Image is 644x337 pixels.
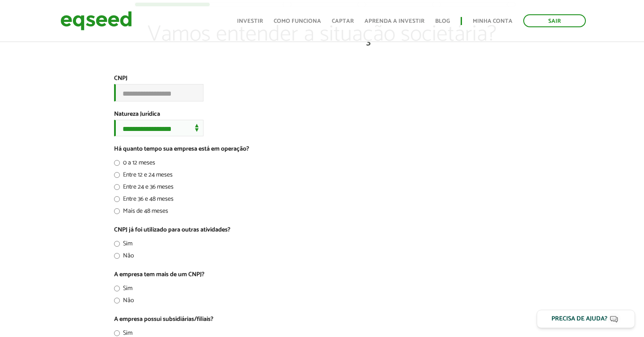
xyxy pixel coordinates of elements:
label: Entre 36 e 48 meses [114,196,174,205]
input: Sim [114,286,120,291]
label: CNPJ [114,76,127,82]
label: Natureza Jurídica [114,111,160,118]
input: Entre 36 e 48 meses [114,196,120,202]
label: Há quanto tempo sua empresa está em operação? [114,146,249,152]
input: Não [114,298,120,303]
label: A empresa tem mais de um CNPJ? [114,272,204,278]
label: CNPJ já foi utilizado para outras atividades? [114,227,230,233]
a: Sair [523,14,586,27]
input: Mais de 48 meses [114,208,120,214]
label: Sim [114,241,132,250]
label: Entre 24 e 36 meses [114,184,174,193]
input: 0 a 12 meses [114,160,120,166]
input: Entre 12 e 24 meses [114,172,120,178]
a: Minha conta [473,18,513,24]
img: EqSeed [60,9,132,33]
label: Mais de 48 meses [114,208,168,217]
label: Não [114,253,134,262]
label: A empresa possui subsidiárias/filiais? [114,316,213,323]
p: Vamos entender a situação societária? [135,21,509,75]
label: Sim [114,286,132,295]
label: Entre 12 e 24 meses [114,172,173,181]
a: Aprenda a investir [364,18,424,24]
input: Não [114,253,120,259]
a: Blog [435,18,450,24]
a: Investir [237,18,263,24]
input: Sim [114,241,120,247]
a: Como funciona [274,18,321,24]
label: Não [114,298,134,307]
label: 0 a 12 meses [114,160,155,169]
input: Entre 24 e 36 meses [114,184,120,190]
a: Captar [332,18,354,24]
input: Sim [114,330,120,336]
